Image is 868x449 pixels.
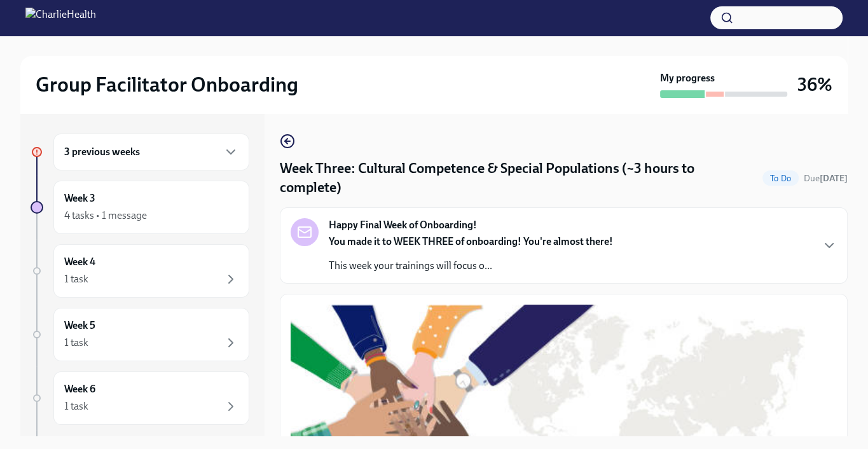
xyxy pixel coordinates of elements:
div: 1 task [64,399,88,413]
strong: [DATE] [124,436,156,448]
span: To Do [762,174,799,183]
strong: You made it to WEEK THREE of onboarding! You're almost there! [329,235,613,247]
p: This week your trainings will focus o... [329,259,613,273]
div: 1 task [64,272,88,286]
div: 4 tasks • 1 message [64,209,147,223]
h2: Group Facilitator Onboarding [36,72,298,97]
div: 1 task [64,336,88,350]
h6: Week 6 [64,382,95,396]
a: Week 34 tasks • 1 message [31,181,249,234]
strong: My progress [660,71,715,85]
a: Week 51 task [31,308,249,361]
strong: [DATE] [820,173,848,184]
div: 3 previous weeks [53,134,249,170]
strong: Happy Final Week of Onboarding! [329,218,477,232]
span: Experience ends [53,436,156,448]
span: Due [804,173,848,184]
a: Week 41 task [31,244,249,298]
h6: Week 4 [64,255,95,269]
h3: 36% [797,73,832,96]
a: Week 61 task [31,371,249,425]
img: CharlieHealth [25,8,96,28]
h6: 3 previous weeks [64,145,140,159]
span: September 29th, 2025 10:00 [804,172,848,184]
h6: Week 3 [64,191,95,205]
h6: Week 5 [64,319,95,333]
h4: Week Three: Cultural Competence & Special Populations (~3 hours to complete) [280,159,757,197]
